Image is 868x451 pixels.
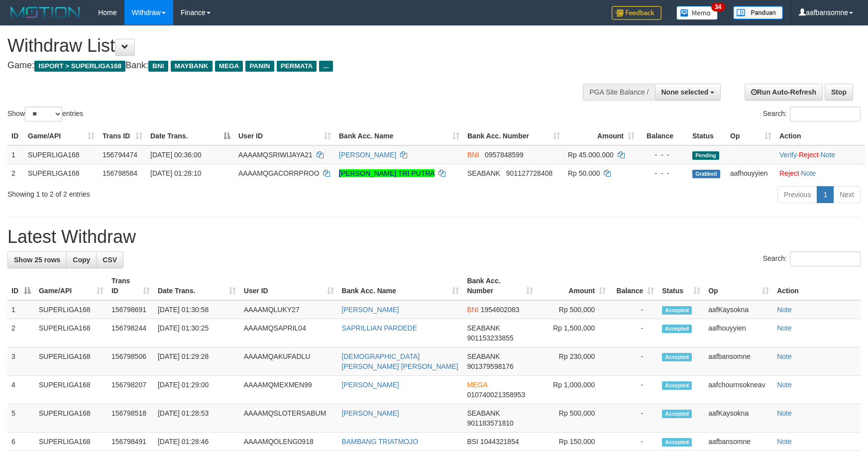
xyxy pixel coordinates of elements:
span: Accepted [662,306,692,315]
th: ID: activate to sort column descending [7,272,35,300]
td: 156798244 [108,319,154,347]
td: AAAAMQAKUFADLU [240,347,338,376]
a: Note [777,438,792,446]
td: AAAAMQSAPRIL04 [240,319,338,347]
td: [DATE] 01:28:53 [154,404,240,433]
label: Show entries [7,107,83,121]
td: aafKaysokna [704,404,773,433]
th: Date Trans.: activate to sort column descending [146,127,234,145]
td: 2 [7,164,24,182]
span: Rp 45.000.000 [568,151,614,159]
td: Rp 1,500,000 [537,319,610,347]
td: aafbansomne [704,433,773,451]
a: [PERSON_NAME] [342,306,399,314]
span: 156794474 [103,151,137,159]
td: 5 [7,404,35,433]
td: AAAAMQLUKY27 [240,300,338,319]
a: Note [820,151,835,159]
td: [DATE] 01:28:46 [154,433,240,451]
a: SAPRILLIAN PARDEDE [342,324,417,332]
td: · [775,164,865,182]
td: AAAAMQOLENG0918 [240,433,338,451]
td: - [610,319,658,347]
a: [PERSON_NAME] [342,409,399,417]
td: 6 [7,433,35,451]
td: AAAAMQSLOTERSABUM [240,404,338,433]
span: Copy 901153233855 to clipboard [467,334,513,342]
a: Copy [66,251,97,268]
a: Note [777,409,792,417]
td: · · [775,145,865,164]
span: CSV [103,256,117,264]
td: [DATE] 01:30:58 [154,300,240,319]
span: [DATE] 00:36:00 [150,151,201,159]
th: User ID: activate to sort column ascending [240,272,338,300]
th: Trans ID: activate to sort column ascending [99,127,146,145]
td: Rp 1,000,000 [537,376,610,404]
td: SUPERLIGA168 [24,145,99,164]
td: aafbansomne [704,347,773,376]
span: Copy 901127728408 to clipboard [506,169,552,177]
td: SUPERLIGA168 [35,433,108,451]
span: Grabbed [692,170,720,178]
td: SUPERLIGA168 [35,347,108,376]
a: Note [777,381,792,389]
a: CSV [96,251,123,268]
span: Copy [73,256,90,264]
th: User ID: activate to sort column ascending [234,127,335,145]
th: Bank Acc. Name: activate to sort column ascending [335,127,463,145]
th: ID [7,127,24,145]
span: Accepted [662,353,692,361]
td: - [610,300,658,319]
div: PGA Site Balance / [583,84,654,101]
span: MEGA [467,381,487,389]
td: 156798506 [108,347,154,376]
span: MAYBANK [171,61,213,72]
td: SUPERLIGA168 [24,164,99,182]
th: Balance: activate to sort column ascending [610,272,658,300]
span: SEABANK [467,352,500,360]
label: Search: [763,251,861,266]
span: BSI [467,438,478,446]
td: 3 [7,347,35,376]
span: 156798584 [103,169,137,177]
td: Rp 500,000 [537,300,610,319]
td: [DATE] 01:29:28 [154,347,240,376]
input: Search: [790,107,861,121]
span: Copy 1044321854 to clipboard [480,438,519,446]
a: Stop [825,84,853,101]
td: SUPERLIGA168 [35,376,108,404]
td: - [610,433,658,451]
a: Show 25 rows [7,251,67,268]
th: Amount: activate to sort column ascending [537,272,610,300]
th: Bank Acc. Name: activate to sort column ascending [338,272,463,300]
td: 4 [7,376,35,404]
h1: Latest Withdraw [7,227,861,247]
img: Button%20Memo.svg [676,6,718,20]
a: [PERSON_NAME] [339,151,396,159]
a: [DEMOGRAPHIC_DATA][PERSON_NAME] [PERSON_NAME] [342,352,458,370]
th: Op: activate to sort column ascending [726,127,775,145]
td: 156798207 [108,376,154,404]
img: panduan.png [733,6,783,19]
td: - [610,404,658,433]
span: AAAAMQSRIWIJAYA21 [238,151,313,159]
a: Next [833,186,861,203]
span: Accepted [662,325,692,333]
span: Copy 901183571810 to clipboard [467,419,513,427]
span: MEGA [215,61,243,72]
td: 156798518 [108,404,154,433]
th: Bank Acc. Number: activate to sort column ascending [463,127,564,145]
td: Rp 150,000 [537,433,610,451]
img: MOTION_logo.png [7,5,83,20]
span: BNI [467,151,479,159]
a: Note [777,306,792,314]
span: Accepted [662,410,692,418]
td: SUPERLIGA168 [35,404,108,433]
td: - [610,347,658,376]
td: AAAAMQMEXMEN99 [240,376,338,404]
td: aafhouyyien [704,319,773,347]
input: Search: [790,251,861,266]
th: Op: activate to sort column ascending [704,272,773,300]
th: Date Trans.: activate to sort column ascending [154,272,240,300]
